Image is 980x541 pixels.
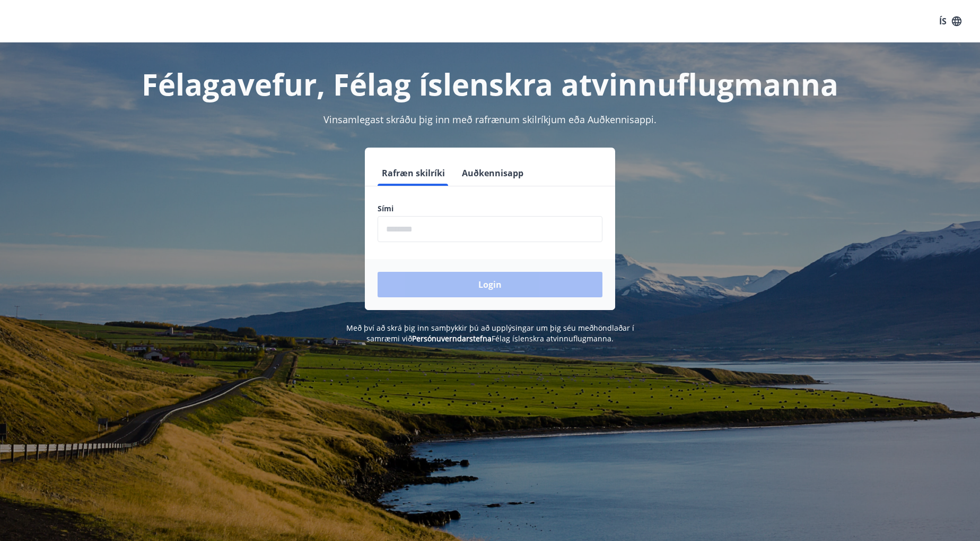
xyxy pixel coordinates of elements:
button: ÍS [933,12,967,31]
h1: Félagavefur, Félag íslenskra atvinnuflugmanna [121,64,859,104]
button: Rafræn skilríki [378,160,449,186]
span: Vinsamlegast skráðu þig inn með rafrænum skilríkjum eða Auðkennisappi. [323,113,657,126]
a: Persónuverndarstefna [412,333,492,344]
span: Með því að skrá þig inn samþykkir þú að upplýsingar um þig séu meðhöndlaðar í samræmi við Félag í... [346,323,634,344]
button: Auðkennisapp [458,160,528,186]
label: Sími [378,203,602,214]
